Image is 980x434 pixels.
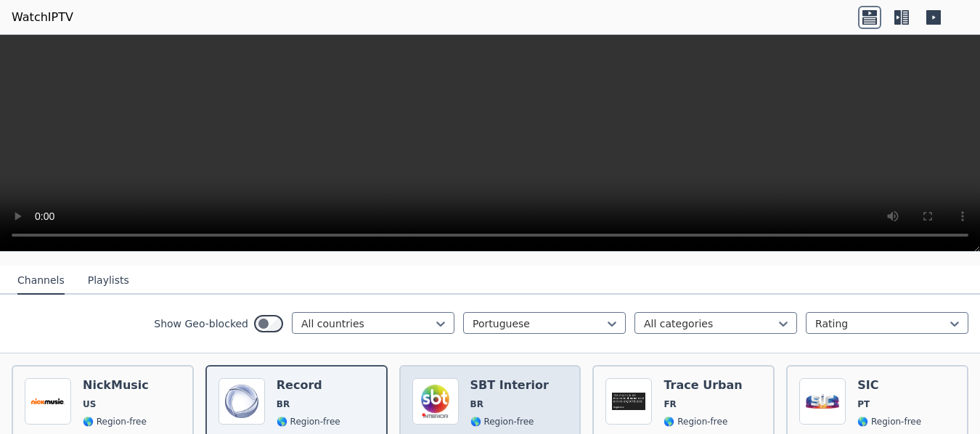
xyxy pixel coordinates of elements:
h6: SIC [857,378,921,393]
h6: NickMusic [83,378,149,393]
h6: SBT Interior [470,378,568,393]
img: Record [219,378,265,425]
button: Playlists [88,267,129,295]
span: 🌎 Region-free [83,416,147,427]
button: Channels [17,267,65,295]
img: NickMusic [25,378,71,425]
span: 🌎 Region-free [857,416,921,427]
span: BR [470,398,483,410]
span: 🌎 Region-free [470,416,534,427]
span: FR [663,398,676,410]
label: Show Geo-blocked [154,316,248,331]
a: WatchIPTV [12,9,73,26]
span: US [83,398,96,410]
span: BR [277,398,290,410]
img: Trace Urban [605,378,652,425]
h6: Record [277,378,340,393]
span: 🌎 Region-free [277,416,340,427]
span: PT [857,398,870,410]
img: SBT Interior [412,378,459,425]
span: 🌎 Region-free [663,416,727,427]
img: SIC [799,378,846,425]
h6: Trace Urban [663,378,743,393]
